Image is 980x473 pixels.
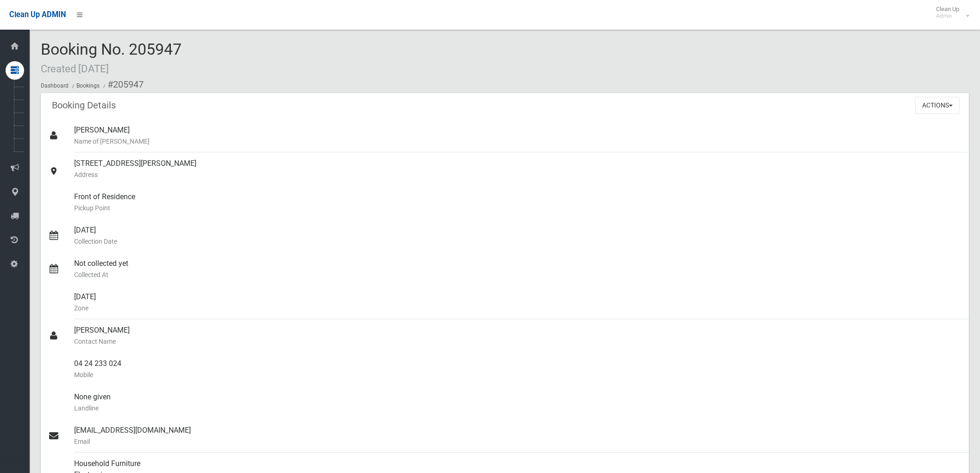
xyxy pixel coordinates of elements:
li: #205947 [101,76,144,93]
div: [DATE] [74,286,961,319]
div: [STREET_ADDRESS][PERSON_NAME] [74,152,961,186]
a: Bookings [76,82,100,89]
div: [PERSON_NAME] [74,119,961,152]
small: Email [74,436,961,447]
div: [PERSON_NAME] [74,319,961,353]
div: Not collected yet [74,252,961,286]
a: [EMAIL_ADDRESS][DOMAIN_NAME]Email [41,419,969,453]
div: 04 24 233 024 [74,353,961,386]
header: Booking Details [41,96,127,114]
small: Collected At [74,269,961,280]
small: Landline [74,403,961,414]
div: Front of Residence [74,186,961,219]
small: Pickup Point [74,202,961,214]
small: Created [DATE] [41,63,109,75]
small: Address [74,169,961,180]
div: None given [74,386,961,419]
button: Actions [915,97,960,114]
small: Contact Name [74,336,961,347]
small: Name of [PERSON_NAME] [74,136,961,147]
span: Clean Up [931,6,968,19]
div: [EMAIL_ADDRESS][DOMAIN_NAME] [74,419,961,453]
span: Booking No. 205947 [41,40,182,76]
small: Collection Date [74,236,961,247]
span: Clean Up ADMIN [9,10,66,19]
small: Zone [74,303,961,314]
a: Dashboard [41,82,69,89]
small: Mobile [74,369,961,380]
div: [DATE] [74,219,961,252]
small: Admin [936,13,959,19]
